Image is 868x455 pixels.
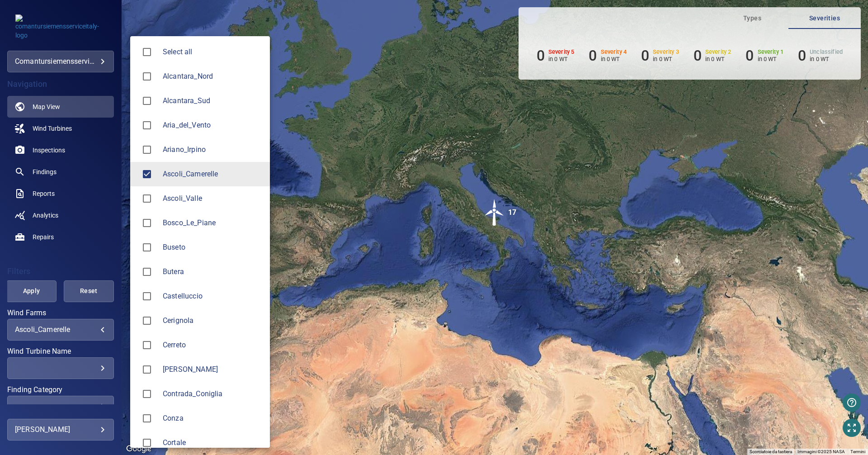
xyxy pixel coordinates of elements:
div: Wind Farms Alcantara_Sud [163,95,263,106]
div: Wind Farms Cerignola [163,315,263,326]
span: Ascoli_Camerelle [137,165,156,184]
span: Contrada_Coniglia [163,389,263,399]
span: Alcantara_Sud [137,91,156,110]
div: Wind Farms Castelluccio [163,291,263,302]
span: Cerreto [137,336,156,355]
div: Wind Farms Cerreto [163,340,263,351]
div: Wind Farms Aria_del_Vento [163,120,263,131]
span: Alcantara_Nord [163,71,263,82]
span: Castelluccio [137,287,156,306]
span: Cerignola [163,315,263,326]
div: Wind Farms Cortale [163,437,263,448]
span: Aria_del_Vento [137,116,156,135]
span: Alcantara_Sud [163,95,263,106]
span: Cortale [163,437,263,448]
span: Bosco_Le_Piane [163,218,263,228]
span: Conza [137,409,156,428]
span: Cortale [137,433,156,452]
span: Ariano_Irpino [137,140,156,159]
span: Cerreto [163,340,263,351]
span: [PERSON_NAME] [163,364,263,375]
span: Ascoli_Camerelle [163,169,263,180]
span: Castelluccio [163,291,263,302]
div: Wind Farms Contrada_Coniglia [163,389,263,399]
div: Wind Farms Butera [163,266,263,277]
span: Alcantara_Nord [137,67,156,86]
div: Wind Farms Ariano_Irpino [163,144,263,155]
span: Contrada_Coniglia [137,384,156,403]
span: Ariano_Irpino [163,144,263,155]
span: Conza [163,413,263,424]
div: Wind Farms Bosco_Le_Piane [163,218,263,228]
span: Cerignola [137,311,156,330]
span: Bosco_Le_Piane [137,213,156,232]
div: Wind Farms Conza [163,413,263,424]
div: Wind Farms Ascoli_Camerelle [163,169,263,180]
span: Aria_del_Vento [163,120,263,131]
span: Butera [137,262,156,281]
div: Wind Farms Ciro [163,364,263,375]
span: Select all [163,47,263,57]
div: Wind Farms Ascoli_Valle [163,193,263,204]
span: Butera [163,266,263,277]
span: Ascoli_Valle [163,193,263,204]
div: Wind Farms Alcantara_Nord [163,71,263,82]
span: Ciro [137,360,156,379]
span: Buseto [137,238,156,257]
span: Buseto [163,242,263,253]
div: Wind Farms Buseto [163,242,263,253]
span: Ascoli_Valle [137,189,156,208]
